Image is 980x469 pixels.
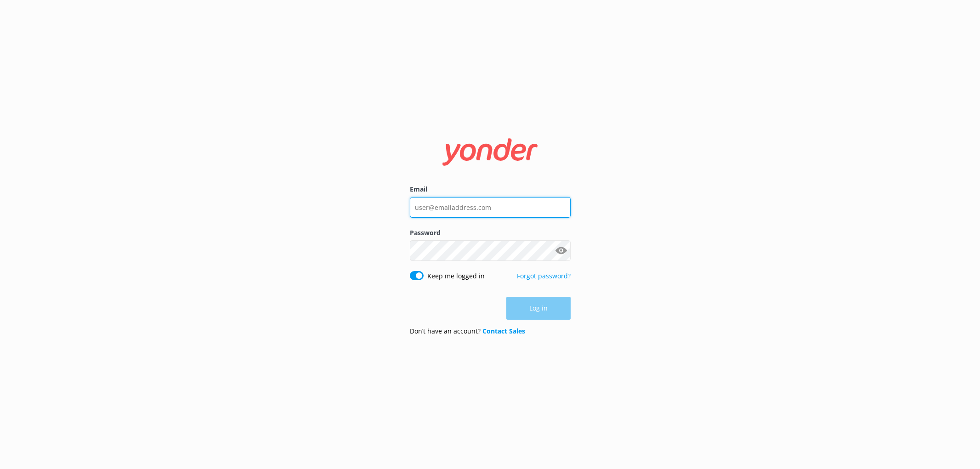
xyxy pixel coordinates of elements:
label: Password [410,228,571,238]
a: Forgot password? [517,271,571,280]
button: Show password [552,242,571,260]
label: Email [410,184,571,194]
p: Don’t have an account? [410,326,525,336]
label: Keep me logged in [427,271,485,281]
a: Contact Sales [482,327,525,335]
input: user@emailaddress.com [410,197,571,218]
